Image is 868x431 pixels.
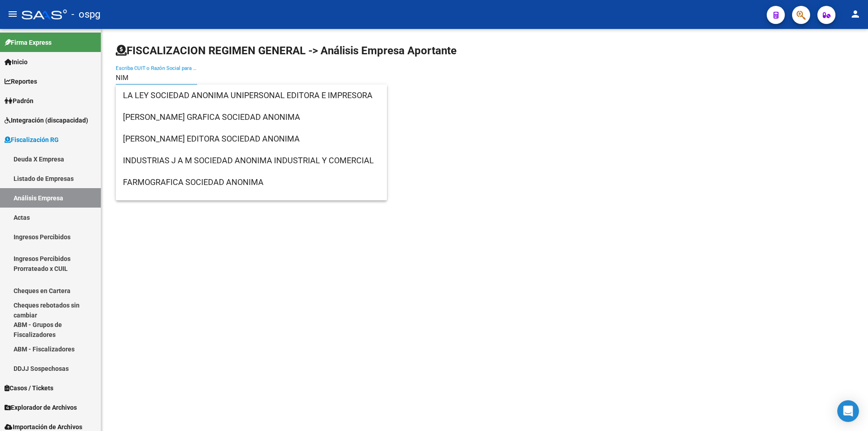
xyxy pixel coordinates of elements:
[71,5,100,24] span: - ospg
[123,85,380,106] span: LA LEY SOCIEDAD ANONIMA UNIPERSONAL EDITORA E IMPRESORA
[123,171,380,193] span: FARMOGRAFICA SOCIEDAD ANONIMA
[837,400,859,422] div: Open Intercom Messenger
[116,43,457,58] h1: FISCALIZACION REGIMEN GENERAL -> Análisis Empresa Aportante
[123,106,380,128] span: [PERSON_NAME] GRAFICA SOCIEDAD ANONIMA
[5,135,59,145] span: Fiscalización RG
[5,383,53,393] span: Casos / Tickets
[5,96,33,106] span: Padrón
[7,9,18,19] mat-icon: menu
[123,193,380,215] span: IGAPAL SOCIEDAD ANONIM
[850,9,861,19] mat-icon: person
[5,115,88,125] span: Integración (discapacidad)
[5,76,37,86] span: Reportes
[5,403,77,412] span: Explorador de Archivos
[5,38,52,47] span: Firma Express
[123,150,380,171] span: INDUSTRIAS J A M SOCIEDAD ANONIMA INDUSTRIAL Y COMERCIAL
[5,57,28,67] span: Inicio
[123,128,380,150] span: [PERSON_NAME] EDITORA SOCIEDAD ANONIMA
